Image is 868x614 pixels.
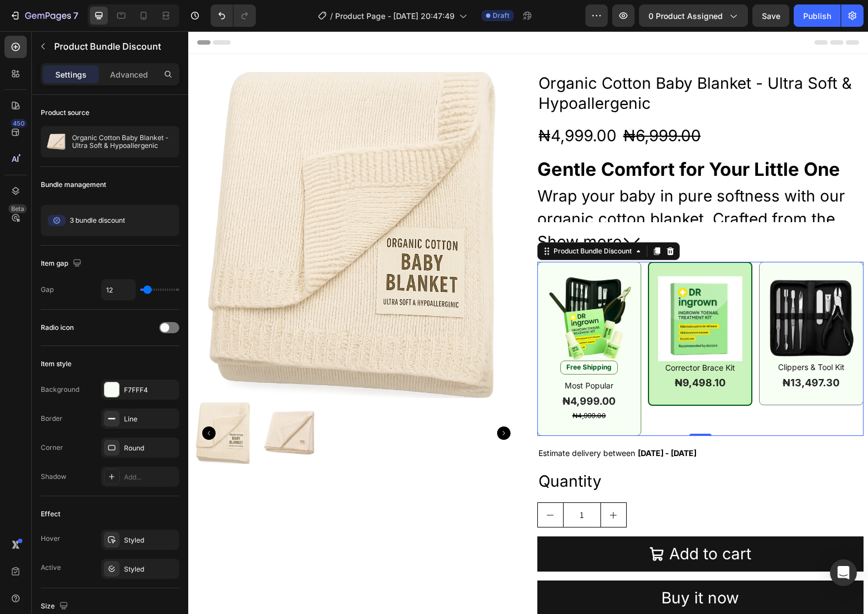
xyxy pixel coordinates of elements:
img: gempages_579616492341953108-94f307a6-c343-4b44-a5c2-5696eac9b960.webp [470,245,555,330]
div: Radio icon [41,323,74,333]
img: product feature img [45,131,68,153]
p: Product Bundle Discount [54,40,175,53]
span: [DATE] - [DATE] [450,417,508,426]
div: Undo/Redo [211,4,256,27]
div: Round [124,443,177,453]
div: Product source [41,108,89,118]
div: ₦6,999.00 [434,93,514,117]
span: Draft [493,11,509,21]
div: Open Intercom Messenger [830,559,857,586]
img: gempages_579616492341953108-fabd20a1-93ef-4537-86a7-376506830858.webp [359,244,443,329]
iframe: Design area [188,31,868,614]
p: Clippers & Tool Kit [581,330,664,342]
span: Estimate delivery between [350,417,447,426]
p: Wrap your baby in pure softness with our organic cotton blanket. Crafted from the finest organic ... [349,155,670,285]
div: Corner [41,443,63,453]
button: Publish [794,4,841,27]
div: Hover [41,534,60,544]
div: Item style [41,359,71,369]
div: Add to cart [481,512,563,534]
div: Add... [124,472,177,482]
input: quantity [375,472,413,496]
span: Show more [349,200,433,222]
div: Line [124,414,177,424]
pre: Free Shipping [373,330,429,343]
div: F7FFF4 [124,385,177,395]
button: Save [752,4,789,27]
div: ₦4,999.00 [383,378,419,391]
input: Auto [102,280,135,300]
button: 7 [4,4,83,27]
button: Add to cart [349,505,675,540]
div: Shadow [41,472,66,482]
div: Gap [41,285,54,295]
h3: Gentle Comfort for Your Little One [349,127,652,149]
p: 7 [73,9,78,22]
div: Publish [803,10,831,22]
div: Bundle management [41,180,106,190]
button: decrement [350,472,375,496]
div: Effect [41,509,60,519]
span: 0 product assigned [648,10,723,22]
div: Product Bundle Discount [363,215,446,225]
div: Border [41,414,63,424]
div: Quantity [349,438,675,462]
h2: Organic Cotton Baby Blanket - Ultra Soft & Hypoallergenic [349,41,675,84]
button: Buy it now [349,549,675,584]
span: / [330,10,333,22]
div: Size [41,599,70,614]
div: Beta [8,204,27,213]
p: Advanced [110,69,148,80]
div: Styled [124,535,177,545]
p: Settings [55,69,87,80]
div: Buy it now [473,556,551,578]
div: ₦9,498.10 [470,343,555,360]
div: ₦4,999.00 [349,93,430,117]
div: 450 [11,119,27,128]
button: Show more [349,200,675,222]
p: Corrector Brace Kit [471,331,554,342]
p: Most Popular [360,349,442,360]
div: ₦13,497.30 [580,343,665,360]
span: Product Page - [DATE] 20:47:49 [335,10,455,22]
span: Save [762,11,780,21]
span: 3 bundle discount [70,215,125,226]
div: ₦4,999.00 [359,361,443,378]
div: Active [41,563,61,573]
p: Organic Cotton Baby Blanket - Ultra Soft & Hypoallergenic [72,134,175,150]
div: Item gap [41,256,84,271]
div: Styled [124,564,177,574]
button: Carousel Next Arrow [309,395,322,409]
img: gempages_579616492341953108-6057ffb0-26d7-47c5-ba9b-d4a86638cbff.webp [580,244,665,329]
button: 0 product assigned [639,4,748,27]
div: Background [41,385,79,395]
button: increment [413,472,438,496]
